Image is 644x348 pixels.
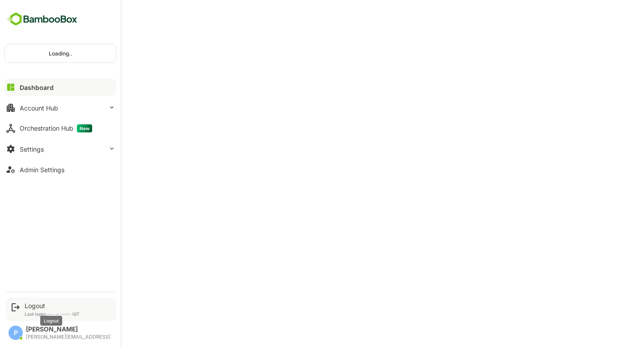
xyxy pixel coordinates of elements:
[8,326,23,340] div: P
[20,166,64,174] div: Admin Settings
[20,84,54,91] div: Dashboard
[4,78,116,96] button: Dashboard
[4,11,80,28] img: BambooboxFullLogoMark.5f36c76dfaba33ec1ec1367b70bb1252.svg
[4,140,116,158] button: Settings
[25,311,80,317] p: Last login: --- -- --:-- IST
[4,161,116,178] button: Admin Settings
[26,334,110,340] div: [PERSON_NAME][EMAIL_ADDRESS]
[77,124,92,132] span: New
[5,44,116,62] div: Loading..
[20,124,92,132] div: Orchestration Hub
[20,145,44,153] div: Settings
[4,99,116,117] button: Account Hub
[20,104,58,112] div: Account Hub
[25,302,80,310] div: Logout
[4,119,116,137] button: Orchestration HubNew
[26,326,110,333] div: [PERSON_NAME]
